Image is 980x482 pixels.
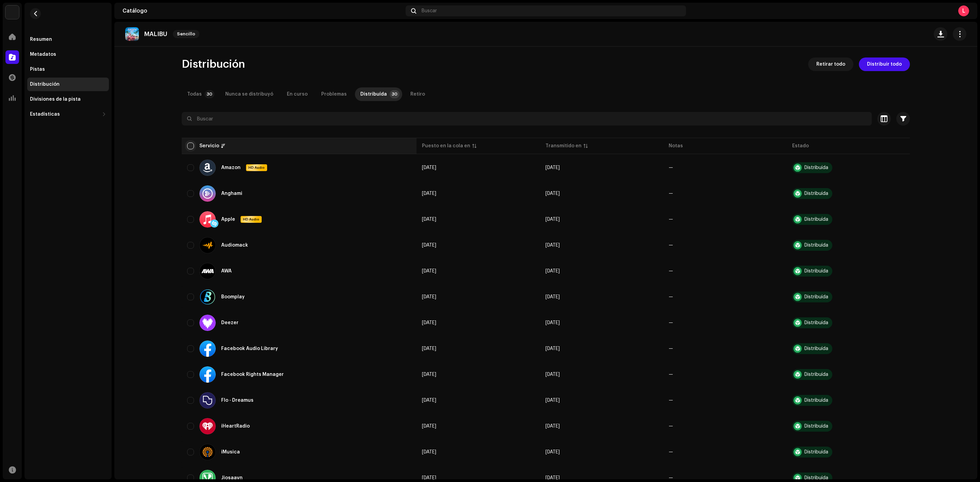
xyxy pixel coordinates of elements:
[816,57,845,71] span: Retirar todo
[545,398,560,403] span: 11 oct 2025
[221,165,241,170] div: Amazon
[669,269,673,273] re-a-table-badge: —
[545,191,560,196] span: 11 oct 2025
[221,424,250,429] div: iHeartRadio
[27,107,109,121] re-m-nav-dropdown: Estadísticas
[287,87,308,101] div: En curso
[30,112,60,117] div: Estadísticas
[187,87,202,101] div: Todas
[804,217,828,222] div: Distribuída
[804,243,828,248] div: Distribuída
[221,295,245,299] div: Boomplay
[669,398,673,403] re-a-table-badge: —
[422,320,436,325] span: 9 oct 2025
[221,476,243,480] div: Jiosaavn
[27,33,109,46] re-m-nav-item: Resumen
[545,165,560,170] span: 11 oct 2025
[804,346,828,351] div: Distribuída
[867,57,902,71] span: Distribuir todo
[199,143,219,149] div: Servicio
[30,67,45,72] div: Pistas
[360,87,387,101] div: Distribuída
[422,217,436,222] span: 9 oct 2025
[545,143,582,149] div: Transmitido en
[390,90,399,98] p-badge: 30
[804,191,828,196] div: Distribuída
[422,269,436,273] span: 9 oct 2025
[669,217,673,222] re-a-table-badge: —
[669,424,673,429] re-a-table-badge: —
[545,372,560,377] span: 11 oct 2025
[5,5,19,19] img: 297a105e-aa6c-4183-9ff4-27133c00f2e2
[221,372,284,377] div: Facebook Rights Manager
[804,398,828,403] div: Distribuída
[27,93,109,106] re-m-nav-item: Divisiones de la pista
[545,217,560,222] span: 11 oct 2025
[221,320,239,325] div: Deezer
[410,87,425,101] div: Retiro
[247,165,266,170] span: HD Audio
[804,476,828,480] div: Distribuída
[669,320,673,325] re-a-table-badge: —
[30,97,81,102] div: Divisiones de la pista
[669,372,673,377] re-a-table-badge: —
[122,8,403,14] div: Catálogo
[669,165,673,170] re-a-table-badge: —
[422,450,436,454] span: 9 oct 2025
[545,346,560,351] span: 11 oct 2025
[808,57,853,71] button: Retirar todo
[221,243,248,248] div: Audiomack
[422,346,436,351] span: 9 oct 2025
[545,424,560,429] span: 11 oct 2025
[669,450,673,454] re-a-table-badge: —
[422,372,436,377] span: 9 oct 2025
[30,82,60,87] div: Distribución
[173,30,199,38] span: Sencillo
[804,269,828,273] div: Distribuída
[221,269,232,273] div: AWA
[804,165,828,170] div: Distribuída
[545,269,560,273] span: 11 oct 2025
[422,476,436,480] span: 9 oct 2025
[422,8,437,14] span: Buscar
[125,27,139,41] img: 9fc3daed-8993-44c2-8ccd-04faa7428e92
[27,78,109,91] re-m-nav-item: Distribución
[958,5,969,16] div: L
[545,450,560,454] span: 11 oct 2025
[221,191,242,196] div: Anghami
[804,450,828,454] div: Distribuída
[804,424,828,429] div: Distribuída
[545,243,560,248] span: 11 oct 2025
[30,37,52,42] div: Resumen
[545,476,560,480] span: 11 oct 2025
[221,346,278,351] div: Facebook Audio Library
[669,243,673,248] re-a-table-badge: —
[804,295,828,299] div: Distribuída
[545,295,560,299] span: 11 oct 2025
[859,57,910,71] button: Distribuir todo
[422,398,436,403] span: 9 oct 2025
[241,217,261,222] span: HD Audio
[225,87,273,101] div: Nunca se distribuyó
[545,320,560,325] span: 11 oct 2025
[27,48,109,61] re-m-nav-item: Metadatos
[205,90,214,98] p-badge: 30
[182,57,245,71] span: Distribución
[804,372,828,377] div: Distribuída
[422,243,436,248] span: 9 oct 2025
[669,346,673,351] re-a-table-badge: —
[669,191,673,196] re-a-table-badge: —
[221,450,240,454] div: iMusica
[422,191,436,196] span: 9 oct 2025
[669,295,673,299] re-a-table-badge: —
[422,143,470,149] div: Puesto en la cola en
[221,398,254,403] div: Flo - Dreamus
[804,320,828,325] div: Distribuída
[422,165,436,170] span: 9 oct 2025
[27,63,109,76] re-m-nav-item: Pistas
[30,52,56,57] div: Metadatos
[144,31,167,38] p: MALIBU
[422,295,436,299] span: 9 oct 2025
[182,112,872,126] input: Buscar
[422,424,436,429] span: 9 oct 2025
